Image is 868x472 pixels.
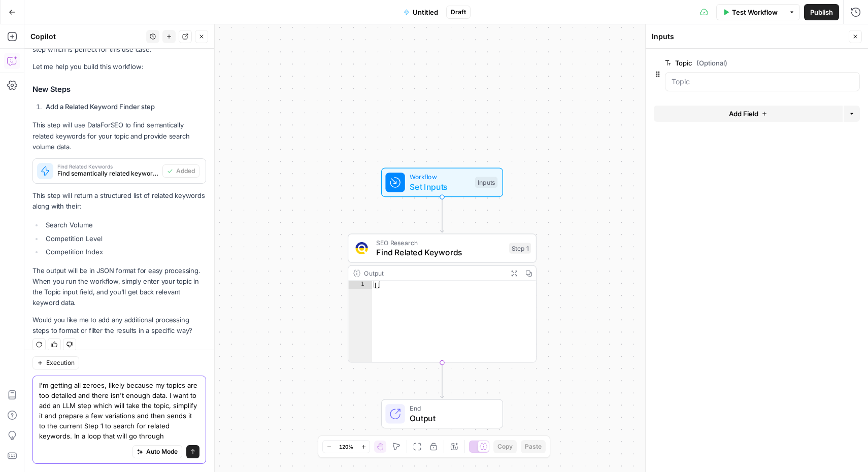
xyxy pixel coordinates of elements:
[696,58,727,68] span: (Optional)
[43,233,206,244] li: Competition Level
[493,440,517,453] button: Copy
[57,169,158,178] span: Find semantically related keywords and their search volumes
[451,8,466,17] span: Draft
[440,363,444,398] g: Edge from step_1 to end
[348,233,537,362] div: SEO ResearchFind Related KeywordsStep 1Output[]
[410,181,470,193] span: Set Inputs
[376,246,504,258] span: Find Related Keywords
[43,220,206,230] li: Search Volume
[525,442,542,451] span: Paste
[32,61,206,72] p: Let me help you build this workflow:
[32,190,206,212] p: This step will return a structured list of related keywords along with their:
[32,356,79,369] button: Execution
[732,7,778,17] span: Test Workflow
[39,380,199,441] textarea: I'm getting all zeroes, likely because my topics are too detailed and there isn't enough data. I ...
[46,358,75,367] span: Execution
[397,4,444,20] button: Untitled
[440,197,444,232] g: Edge from start to step_1
[364,268,503,278] div: Output
[410,172,470,182] span: Workflow
[43,247,206,257] li: Competition Index
[810,7,833,17] span: Publish
[46,103,155,111] strong: Add a Related Keyword Finder step
[348,168,537,197] div: WorkflowSet InputsInputs
[132,445,182,458] button: Auto Mode
[716,4,784,20] button: Test Workflow
[654,106,843,122] button: Add Field
[339,443,353,451] span: 120%
[410,403,492,413] span: End
[652,31,846,42] div: Inputs
[509,243,531,254] div: Step 1
[804,4,839,20] button: Publish
[348,281,372,289] div: 1
[521,440,546,453] button: Paste
[672,77,853,87] input: Topic
[665,58,803,68] label: Topic
[376,238,504,248] span: SEO Research
[356,242,368,254] img: se7yyxfvbxn2c3qgqs66gfh04cl6
[30,31,143,42] div: Copilot
[410,412,492,424] span: Output
[162,164,199,178] button: Added
[146,447,178,456] span: Auto Mode
[32,265,206,309] p: The output will be in JSON format for easy processing. When you run the workflow, simply enter yo...
[497,442,513,451] span: Copy
[413,7,438,17] span: Untitled
[32,83,206,96] h3: New Steps
[475,177,497,188] div: Inputs
[348,399,537,429] div: EndOutput
[57,164,158,169] span: Find Related Keywords
[32,315,206,336] p: Would you like me to add any additional processing steps to format or filter the results in a spe...
[729,109,758,119] span: Add Field
[176,166,195,176] span: Added
[32,120,206,152] p: This step will use DataForSEO to find semantically related keywords for your topic and provide se...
